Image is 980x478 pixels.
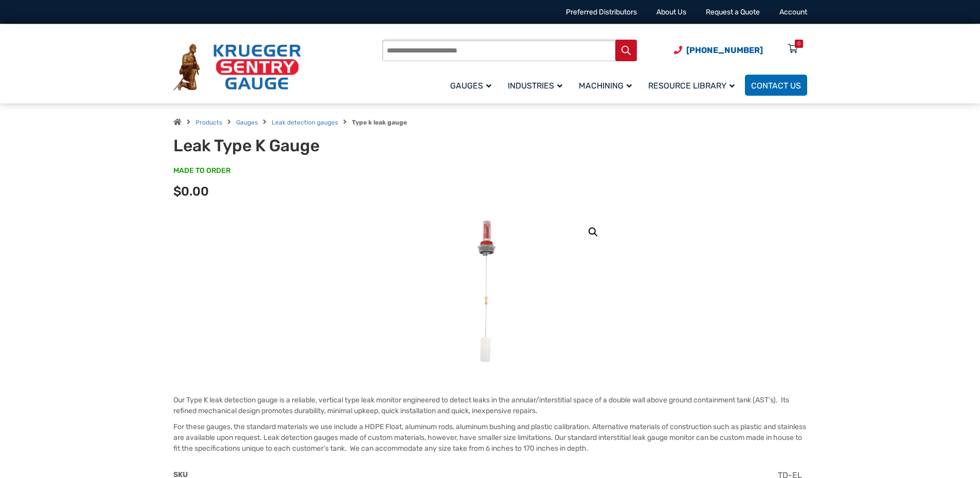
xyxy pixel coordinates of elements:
span: Industries [508,81,562,91]
a: Gauges [236,119,258,126]
span: Machining [579,81,632,91]
span: $0.00 [173,184,209,199]
a: Products [195,119,222,126]
img: Krueger Sentry Gauge [173,44,301,91]
span: Resource Library [648,81,735,91]
span: Gauges [450,81,491,91]
a: About Us [656,8,686,16]
a: Leak detection gauges [272,119,338,126]
p: Our Type K leak detection gauge is a reliable, vertical type leak monitor engineered to detect le... [173,395,807,416]
a: Industries [502,73,573,97]
span: MADE TO ORDER [173,166,230,176]
a: Preferred Distributors [566,8,637,16]
div: 0 [797,40,800,48]
h1: Leak Type K Gauge [173,136,427,155]
a: Phone Number (920) 434-8860 [674,44,763,57]
a: Request a Quote [706,8,760,16]
a: Account [779,8,807,16]
a: Gauges [444,73,502,97]
a: Machining [573,73,642,97]
a: Contact Us [745,75,807,96]
img: Leak Detection Gauge [458,215,522,369]
p: For these gauges, the standard materials we use include a HDPE Float, aluminum rods, aluminum bus... [173,421,807,454]
span: [PHONE_NUMBER] [686,45,763,55]
span: Contact Us [751,81,801,91]
strong: Type k leak gauge [352,119,407,126]
a: Resource Library [642,73,745,97]
a: View full-screen image gallery [584,223,602,241]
